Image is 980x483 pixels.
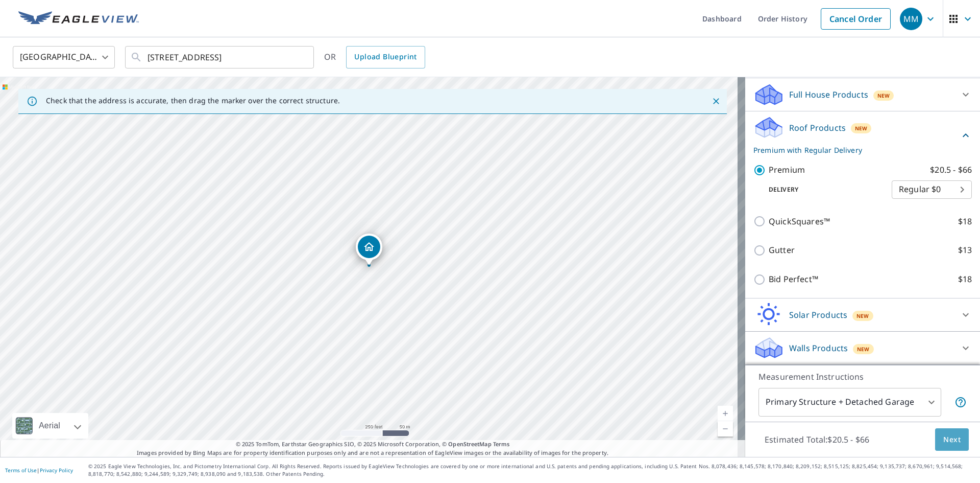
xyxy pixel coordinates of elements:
span: Next [943,433,961,446]
button: Next [935,428,969,451]
p: Solar Products [789,309,847,321]
span: © 2025 TomTom, Earthstar Geographics SIO, © 2025 Microsoft Corporation, © [236,440,510,449]
span: New [877,91,890,100]
p: Roof Products [789,122,846,134]
img: EV Logo [18,11,139,27]
a: OpenStreetMap [448,440,491,448]
p: Delivery [753,185,892,194]
input: Search by address or latitude-longitude [148,43,293,72]
div: Aerial [36,413,63,439]
span: New [857,345,870,353]
p: $18 [958,215,972,228]
div: Primary Structure + Detached Garage [758,388,941,417]
a: Terms of Use [5,467,37,474]
button: Close [709,95,723,108]
div: Regular $0 [892,175,972,204]
div: Roof ProductsNewPremium with Regular Delivery [753,116,972,155]
div: Solar ProductsNew [753,303,972,327]
p: Walls Products [789,342,848,354]
div: OR [324,46,425,68]
p: Bid Perfect™ [769,273,818,286]
a: Upload Blueprint [346,46,425,68]
div: Dropped pin, building 1, Residential property, 1508 Trillium Ln N Blacksburg, VA 24060 [356,234,382,265]
p: Premium with Regular Delivery [753,145,960,155]
div: Walls ProductsNew [753,336,972,360]
a: Current Level 17, Zoom In [718,406,733,421]
div: Aerial [12,413,88,439]
a: Privacy Policy [40,467,73,474]
p: $18 [958,273,972,286]
a: Current Level 17, Zoom Out [718,421,733,436]
p: Estimated Total: $20.5 - $66 [756,428,877,451]
p: Check that the address is accurate, then drag the marker over the correct structure. [46,96,340,105]
a: Cancel Order [821,8,891,30]
div: [GEOGRAPHIC_DATA] [13,43,115,72]
span: Your report will include the primary structure and a detached garage if one exists. [954,396,967,408]
p: Gutter [769,244,795,257]
span: Upload Blueprint [354,51,416,63]
span: New [856,312,869,320]
p: Premium [769,164,805,176]
p: Measurement Instructions [758,371,967,383]
p: | [5,467,73,473]
p: Full House Products [789,88,868,101]
div: MM [900,8,922,30]
div: Full House ProductsNew [753,82,972,107]
p: QuickSquares™ [769,215,830,228]
span: New [855,124,868,132]
a: Terms [493,440,510,448]
p: $20.5 - $66 [930,164,972,176]
p: $13 [958,244,972,257]
p: © 2025 Eagle View Technologies, Inc. and Pictometry International Corp. All Rights Reserved. Repo... [88,463,975,478]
